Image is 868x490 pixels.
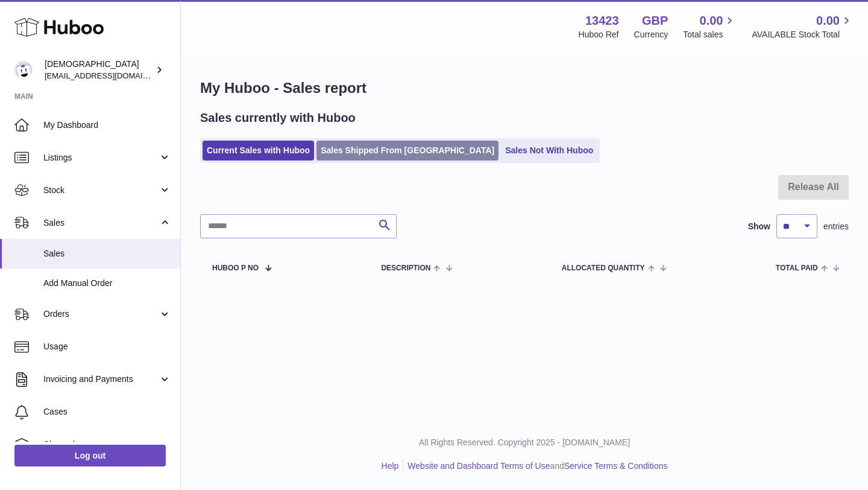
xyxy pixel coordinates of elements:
a: 0.00 Total sales [683,13,737,40]
span: AVAILABLE Stock Total [752,29,854,40]
h2: Sales currently with Huboo [200,110,356,126]
strong: GBP [642,13,668,29]
span: My Dashboard [43,119,171,131]
a: Log out [14,445,166,466]
span: Cases [43,406,171,418]
span: entries [823,221,849,232]
span: Invoicing and Payments [43,374,159,385]
a: 0.00 AVAILABLE Stock Total [752,13,854,40]
a: Service Terms & Conditions [564,461,668,471]
span: Orders [43,308,159,320]
span: Description [381,264,430,272]
img: olgazyuz@outlook.com [14,61,33,79]
h1: My Huboo - Sales report [200,78,849,98]
a: Help [382,461,399,471]
div: Currency [634,29,668,40]
span: Huboo P no [212,264,259,272]
span: Total paid [776,264,818,272]
div: [DEMOGRAPHIC_DATA] [45,59,153,81]
span: Sales [43,217,159,229]
strong: 13423 [585,13,619,29]
a: Website and Dashboard Terms of Use [407,461,550,471]
a: Sales Not With Huboo [501,141,597,161]
span: Channels [43,439,171,450]
label: Show [748,221,770,232]
span: [EMAIL_ADDRESS][DOMAIN_NAME] [45,71,177,80]
p: All Rights Reserved. Copyright 2025 - [DOMAIN_NAME] [190,437,858,448]
li: and [403,460,667,472]
span: Usage [43,341,171,352]
a: Current Sales with Huboo [203,141,314,161]
span: Add Manual Order [43,278,171,289]
span: Sales [43,248,171,259]
span: Total sales [683,29,737,40]
div: Huboo Ref [579,29,619,40]
span: Listings [43,152,159,164]
span: Stock [43,185,159,196]
span: 0.00 [700,13,723,29]
span: 0.00 [816,13,840,29]
span: ALLOCATED Quantity [562,264,645,272]
a: Sales Shipped From [GEOGRAPHIC_DATA] [316,141,498,161]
